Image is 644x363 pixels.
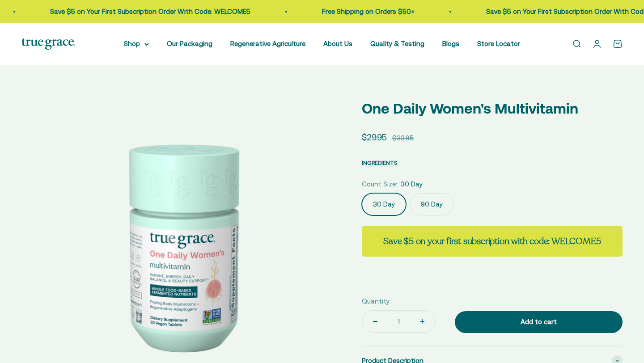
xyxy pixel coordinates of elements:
label: Quantity: [362,296,391,307]
button: Add to cart [455,311,623,333]
div: Add to cart [473,317,605,327]
button: INGREDIENTS [362,157,398,168]
a: Regenerative Agriculture [230,40,305,47]
a: Quality & Testing [370,40,424,47]
a: About Us [323,40,352,47]
compare-at-price: $33.95 [392,133,414,144]
strong: Save $5 on your first subscription with code: WELCOME5 [383,235,601,247]
button: Decrease quantity [362,311,388,332]
a: Free Shipping on Orders $50+ [322,8,415,15]
span: 30 Day [401,179,423,190]
a: Our Packaging [167,40,212,47]
sale-price: $29.95 [362,131,387,144]
button: Increase quantity [409,311,435,332]
legend: Count Size: [362,179,397,190]
span: INGREDIENTS [362,160,398,166]
p: One Daily Women's Multivitamin [362,97,623,120]
summary: Shop [124,38,149,49]
a: Store Locator [477,40,520,47]
a: Blogs [442,40,459,47]
p: Save $5 on Your First Subscription Order With Code: WELCOME5 [50,6,250,17]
